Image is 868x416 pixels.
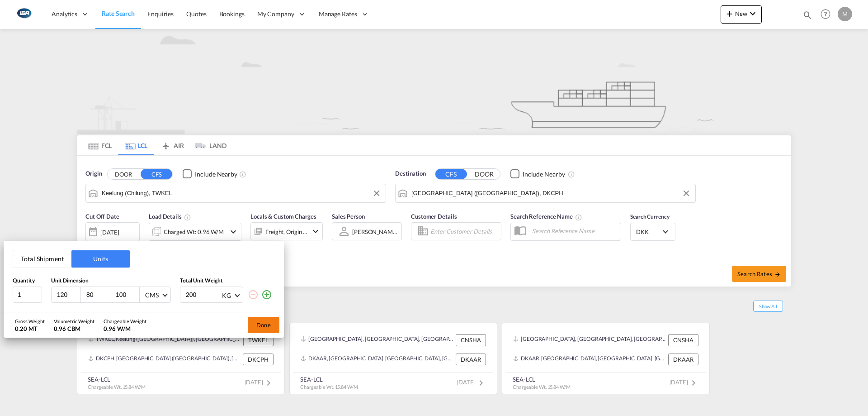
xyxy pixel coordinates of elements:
[71,250,130,268] button: Units
[115,291,139,299] input: H
[54,325,94,333] div: 0.96 CBM
[13,287,42,303] input: Qty
[54,318,94,325] div: Volumetric Weight
[15,318,45,325] div: Gross Weight
[261,289,272,300] md-icon: icon-plus-circle-outline
[56,291,80,299] input: L
[145,291,159,299] div: CMS
[15,325,45,333] div: 0.20 MT
[248,317,279,333] button: Done
[51,277,171,285] div: Unit Dimension
[104,325,146,333] div: 0.96 W/M
[13,277,42,285] div: Quantity
[185,287,221,302] input: Enter weight
[222,292,231,299] div: KG
[248,289,259,300] md-icon: icon-minus-circle-outline
[85,291,110,299] input: W
[13,250,71,268] button: Total Shipment
[104,318,146,325] div: Chargeable Weight
[180,277,275,285] div: Total Unit Weight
